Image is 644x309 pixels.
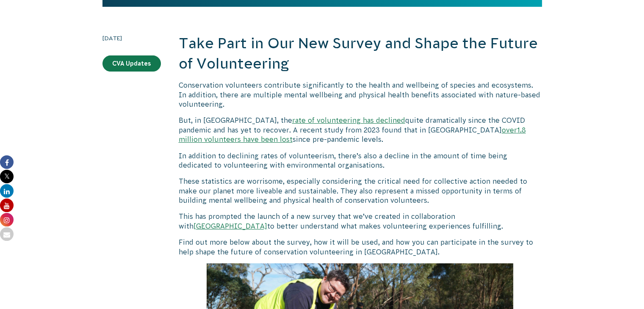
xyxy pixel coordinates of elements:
time: [DATE] [102,33,161,43]
p: These statistics are worrisome, especially considering the critical need for collective action ne... [179,177,542,205]
p: This has prompted the launch of a new survey that we’ve created in collaboration with to better u... [179,212,542,231]
a: CVA Updates [102,55,161,72]
a: rate of volunteering has declined [292,116,405,124]
a: over [502,126,517,134]
a: [GEOGRAPHIC_DATA] [193,222,267,230]
p: Conservation volunteers contribute significantly to the health and wellbeing of species and ecosy... [179,80,542,109]
p: But, in [GEOGRAPHIC_DATA], the quite dramatically since the COVID pandemic and has yet to recover... [179,116,542,144]
h2: Take Part in Our New Survey and Shape the Future of Volunteering [179,33,542,74]
p: Find out more below about the survey, how it will be used, and how you can participate in the sur... [179,237,542,257]
p: In addition to declining rates of volunteerism, there’s also a decline in the amount of time bein... [179,151,542,170]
